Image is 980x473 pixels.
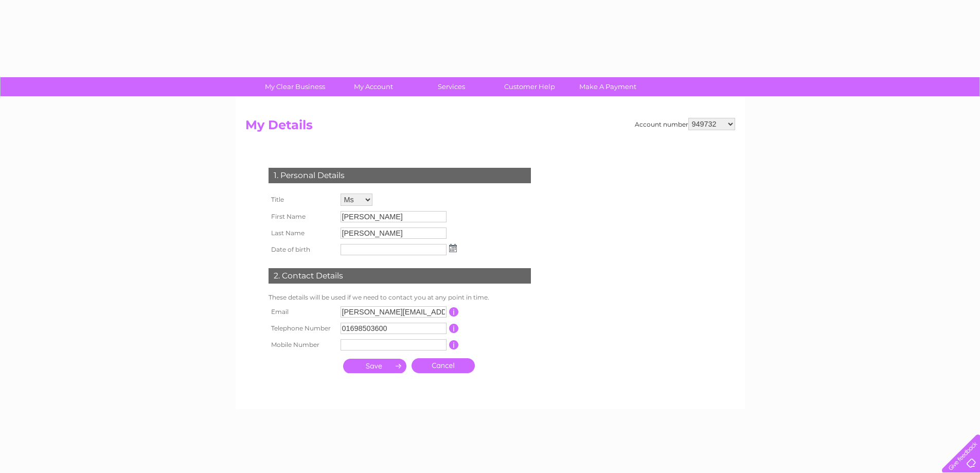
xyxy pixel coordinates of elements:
td: These details will be used if we need to contact you at any point in time. [266,291,533,304]
img: ... [449,244,457,252]
a: Customer Help [487,77,572,96]
div: Account number [635,118,735,130]
div: 2. Contact Details [269,268,531,284]
th: Telephone Number [266,320,338,337]
input: Submit [343,359,406,373]
input: Information [449,324,459,333]
th: First Name [266,208,338,225]
a: My Account [331,77,416,96]
a: Cancel [412,358,475,373]
th: Last Name [266,225,338,241]
input: Information [449,307,459,317]
div: 1. Personal Details [269,168,531,183]
th: Title [266,191,338,208]
th: Mobile Number [266,337,338,353]
th: Email [266,304,338,320]
h2: My Details [245,118,735,137]
a: My Clear Business [253,77,337,96]
input: Information [449,340,459,349]
th: Date of birth [266,241,338,258]
a: Make A Payment [565,77,650,96]
a: Services [409,77,494,96]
